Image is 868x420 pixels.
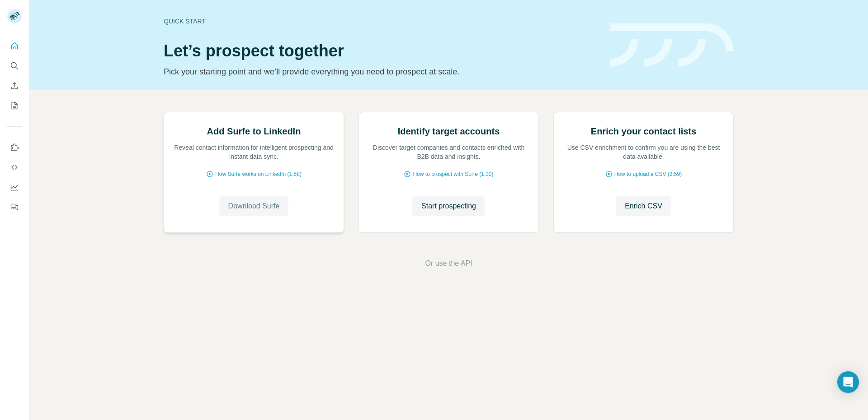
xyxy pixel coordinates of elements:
h2: Identify target accounts [398,125,500,138]
p: Pick your starting point and we’ll provide everything you need to prospect at scale. [164,65,599,78]
button: Enrich CSV [616,196,671,216]
button: Use Surfe API [7,159,22,175]
p: Discover target companies and contacts enriched with B2B data and insights. [368,143,529,161]
span: How Surfe works on LinkedIn (1:58) [215,170,302,178]
button: Enrich CSV [7,78,22,94]
button: My lists [7,97,22,114]
span: How to upload a CSV (2:59) [614,170,682,178]
img: banner [610,23,734,67]
div: Quick start [164,17,599,26]
p: Use CSV enrichment to confirm you are using the best data available. [563,143,724,161]
button: Dashboard [7,179,22,195]
button: Or use the API [425,258,472,269]
span: How to prospect with Surfe (1:30) [413,170,493,178]
span: Download Surfe [228,201,280,212]
button: Start prospecting [412,196,485,216]
h1: Let’s prospect together [164,42,599,60]
p: Reveal contact information for intelligent prospecting and instant data sync. [173,143,335,161]
button: Download Surfe [219,196,289,216]
button: Use Surfe on LinkedIn [7,139,22,156]
span: Start prospecting [421,201,476,212]
div: Open Intercom Messenger [837,371,859,393]
h2: Add Surfe to LinkedIn [207,125,301,138]
button: Search [7,58,22,74]
button: Quick start [7,38,22,54]
button: Feedback [7,199,22,215]
span: Enrich CSV [625,201,662,212]
h2: Enrich your contact lists [591,125,696,138]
